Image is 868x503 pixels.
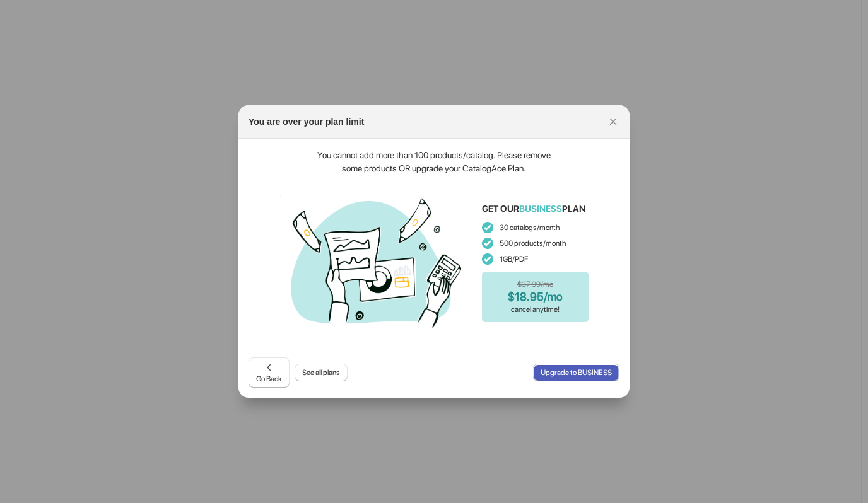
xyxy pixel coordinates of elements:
[519,204,562,214] span: BUSINESS
[482,221,589,234] p: 30 catalogs/month
[533,364,619,381] button: Upgrade to BUSINESS
[308,149,560,175] div: You cannot add more than 100 products/catalog. Please remove some products OR upgrade your Catalo...
[249,357,290,388] button: Go Back
[511,303,560,316] p: cancel anytime!
[249,115,364,128] h2: You are over your plan limit
[482,202,585,215] p: GET OUR PLAN
[541,367,612,378] span: Upgrade to BUSINESS
[280,188,469,333] img: finances
[482,253,589,265] p: 1GB/PDF
[517,278,553,291] p: $ 37.99 /mo
[302,367,340,378] span: See all plans
[482,237,589,250] p: 500 products/month
[508,291,563,303] p: $ 18.95
[256,361,282,384] span: Go Back
[295,364,348,381] button: See all plans
[544,290,563,303] span: /mo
